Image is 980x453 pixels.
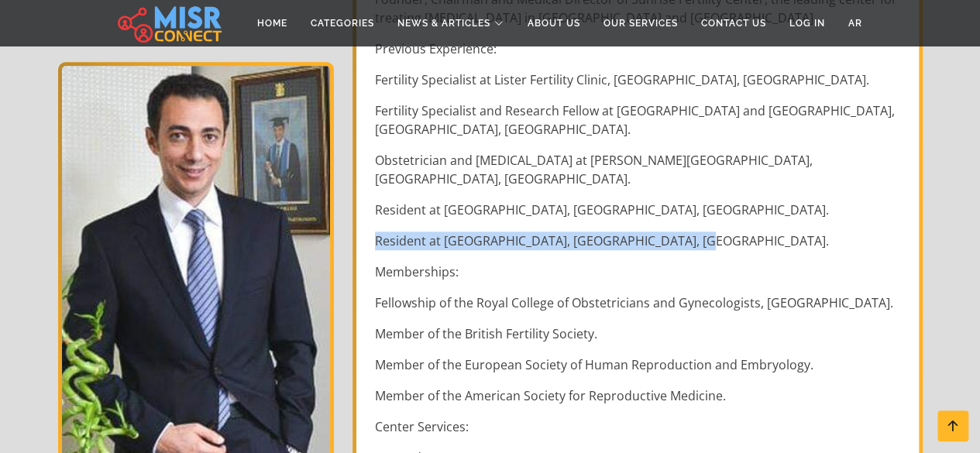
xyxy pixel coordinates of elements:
[689,9,778,38] a: Contact Us
[386,9,516,38] a: News & Articles
[592,9,689,38] a: Our Services
[375,324,903,343] p: Member of the British Fertility Society.
[516,9,592,38] a: About Us
[118,4,222,43] img: main.misr_connect
[299,9,386,38] a: Categories
[375,355,903,374] p: Member of the European Society of Human Reproduction and Embryology.
[375,263,903,281] p: Memberships:
[375,151,903,188] p: Obstetrician and [MEDICAL_DATA] at [PERSON_NAME][GEOGRAPHIC_DATA], [GEOGRAPHIC_DATA], [GEOGRAPHIC...
[375,70,903,89] p: Fertility Specialist at Lister Fertility Clinic, [GEOGRAPHIC_DATA], [GEOGRAPHIC_DATA].
[375,232,903,250] p: Resident at [GEOGRAPHIC_DATA], [GEOGRAPHIC_DATA], [GEOGRAPHIC_DATA].
[778,9,837,38] a: Log in
[375,386,903,405] p: Member of the American Society for Reproductive Medicine.
[246,9,299,38] a: Home
[375,293,903,312] p: Fellowship of the Royal College of Obstetricians and Gynecologists, [GEOGRAPHIC_DATA].
[397,16,490,30] span: News & Articles
[837,9,874,38] a: AR
[375,201,903,219] p: Resident at [GEOGRAPHIC_DATA], [GEOGRAPHIC_DATA], [GEOGRAPHIC_DATA].
[375,101,903,139] p: Fertility Specialist and Research Fellow at [GEOGRAPHIC_DATA] and [GEOGRAPHIC_DATA], [GEOGRAPHIC_...
[375,417,903,436] p: Center Services:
